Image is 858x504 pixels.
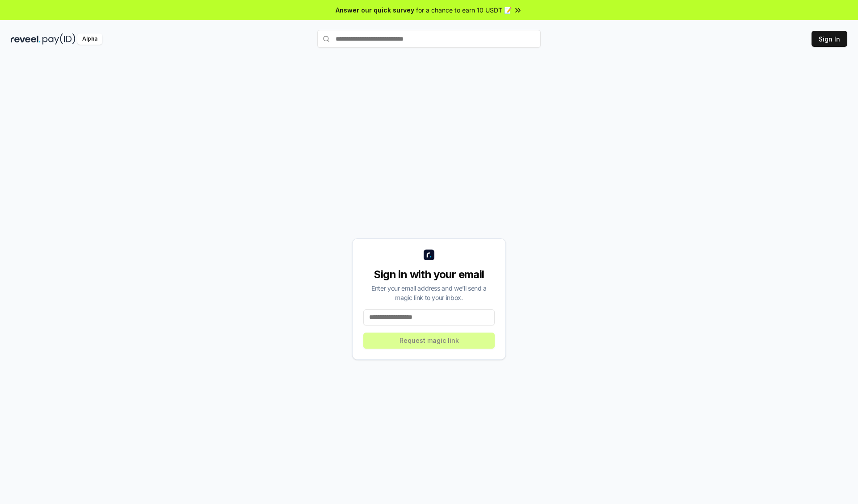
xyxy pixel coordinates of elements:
img: reveel_dark [11,33,41,45]
div: Alpha [77,33,102,45]
img: pay_id [42,33,76,45]
div: Sign in with your email [363,267,495,282]
button: Sign In [812,31,847,47]
div: Enter your email address and we’ll send a magic link to your inbox. [363,283,495,302]
span: Answer our quick survey [336,5,414,15]
img: logo_small [424,250,434,260]
span: for a chance to earn 10 USDT 📝 [416,5,512,15]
